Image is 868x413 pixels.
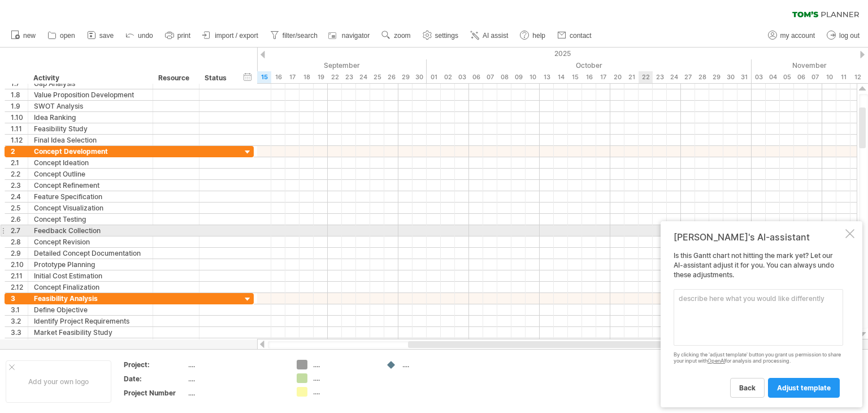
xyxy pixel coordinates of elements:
div: 2.9 [11,248,28,259]
a: AI assist [467,28,511,43]
div: Add your own logo [6,360,111,403]
div: Initial Cost Estimation [34,270,147,281]
span: my account [780,32,815,40]
div: Wednesday, 8 October 2025 [497,71,511,83]
span: adjust template [777,384,831,392]
div: Project Number [124,388,186,398]
div: Is this Gantt chart not hitting the mark yet? Let our AI-assistant adjust it for you. You can alw... [674,251,843,397]
div: Friday, 26 September 2025 [384,71,398,83]
span: log out [839,32,860,40]
span: back [739,384,756,392]
div: 3.3 [11,327,28,338]
div: Tuesday, 11 November 2025 [836,71,850,83]
div: Friday, 7 November 2025 [808,71,822,83]
div: 2.8 [11,236,28,247]
div: Tuesday, 7 October 2025 [483,71,497,83]
div: Concept Finalization [34,282,147,292]
div: Tuesday, 23 September 2025 [342,71,356,83]
div: 2.10 [11,259,28,270]
div: Technical Feasibility Analysis [34,338,147,349]
div: 2.12 [11,282,28,292]
a: print [162,28,194,43]
div: 1.8 [11,89,28,100]
div: Concept Development [34,146,147,157]
div: Friday, 31 October 2025 [737,71,752,83]
div: Thursday, 6 November 2025 [794,71,808,83]
div: Friday, 10 October 2025 [526,71,540,83]
a: open [45,28,79,43]
span: filter/search [283,32,318,40]
div: Friday, 24 October 2025 [667,71,681,83]
div: Monday, 13 October 2025 [540,71,554,83]
a: settings [420,28,462,43]
a: OpenAI [708,358,725,364]
div: .... [188,374,283,384]
a: help [517,28,549,43]
a: navigator [327,28,373,43]
div: Market Feasibility Study [34,327,147,338]
div: 2 [11,146,28,157]
span: navigator [342,32,370,40]
div: Wednesday, 12 November 2025 [850,71,865,83]
div: Thursday, 25 September 2025 [370,71,384,83]
div: 1.9 [11,101,28,111]
div: Monday, 27 October 2025 [681,71,695,83]
div: Tuesday, 30 September 2025 [413,71,427,83]
div: Monday, 10 November 2025 [822,71,836,83]
div: Monday, 6 October 2025 [469,71,483,83]
a: my account [765,28,818,43]
div: 2.2 [11,169,28,179]
span: import / export [215,32,258,40]
span: new [23,32,36,40]
div: Tuesday, 4 November 2025 [766,71,780,83]
div: Concept Visualization [34,203,147,213]
span: zoom [394,32,410,40]
div: Thursday, 2 October 2025 [441,71,455,83]
div: Concept Revision [34,236,147,247]
a: undo [123,28,157,43]
a: back [730,378,765,398]
div: Define Objective [34,304,147,315]
div: Idea Ranking [34,112,147,123]
span: AI assist [483,32,508,40]
div: Detailed Concept Documentation [34,248,147,259]
span: save [99,32,114,40]
div: 2.1 [11,157,28,168]
div: Wednesday, 5 November 2025 [780,71,794,83]
div: Feasibility Analysis [34,293,147,304]
div: Concept Testing [34,214,147,225]
div: 2.3 [11,180,28,191]
div: Feedback Collection [34,225,147,236]
div: Concept Ideation [34,157,147,168]
div: Monday, 22 September 2025 [328,71,342,83]
div: Tuesday, 14 October 2025 [554,71,568,83]
div: Status [205,72,229,84]
div: 2.11 [11,270,28,281]
div: 3.2 [11,316,28,326]
div: Identify Project Requirements [34,316,147,326]
div: Monday, 3 November 2025 [752,71,766,83]
div: Monday, 20 October 2025 [610,71,624,83]
div: Feasibility Study [34,123,147,134]
div: 1.12 [11,135,28,145]
div: 2.5 [11,203,28,213]
span: settings [435,32,458,40]
div: .... [188,360,283,369]
div: Value Proposition Development [34,89,147,100]
div: .... [313,360,375,369]
span: open [60,32,75,40]
div: .... [402,360,464,369]
div: Wednesday, 15 October 2025 [568,71,582,83]
div: .... [313,373,375,383]
div: September 2025 [116,59,427,71]
div: 3.1 [11,304,28,315]
div: Wednesday, 29 October 2025 [709,71,723,83]
div: .... [313,387,375,397]
div: Thursday, 30 October 2025 [723,71,737,83]
div: Friday, 17 October 2025 [596,71,610,83]
a: filter/search [267,28,321,43]
div: By clicking the 'adjust template' button you grant us permission to share your input with for ana... [674,352,843,364]
div: Project: [124,360,186,369]
div: Final Idea Selection [34,135,147,145]
a: save [84,28,117,43]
